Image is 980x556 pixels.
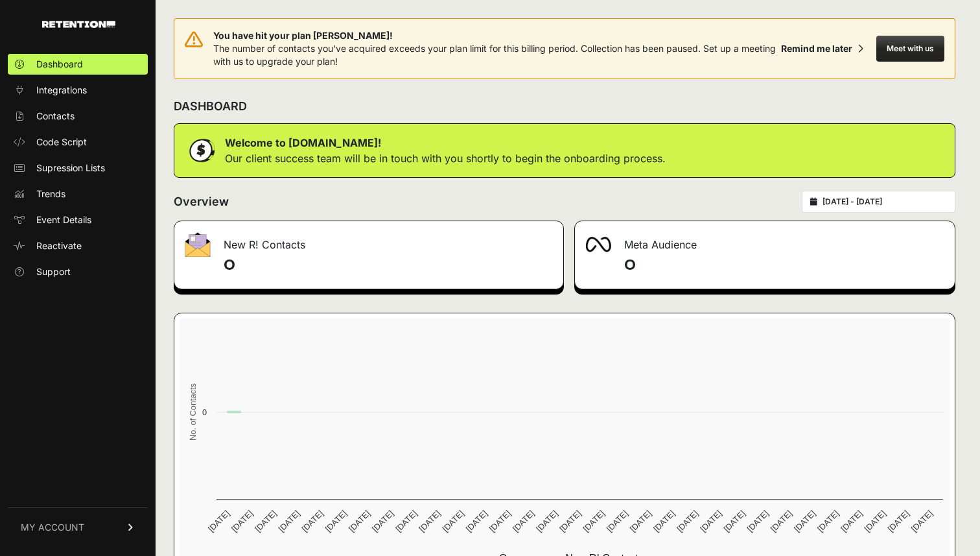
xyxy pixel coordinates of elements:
[36,265,71,278] span: Support
[225,151,666,166] p: Our client success team will be in touch with you shortly to begin the onboarding process.
[8,80,148,101] a: Integrations
[909,509,935,534] text: [DATE]
[253,509,278,534] text: [DATE]
[36,213,91,226] span: Event Details
[174,221,563,260] div: New R! Contacts
[8,507,148,547] a: MY ACCOUNT
[206,509,231,534] text: [DATE]
[605,509,630,534] text: [DATE]
[721,509,747,534] text: [DATE]
[36,84,87,97] span: Integrations
[792,509,817,534] text: [DATE]
[557,509,583,534] text: [DATE]
[347,509,372,534] text: [DATE]
[225,136,381,149] strong: Welcome to [DOMAIN_NAME]!
[8,106,148,127] a: Contacts
[300,509,325,534] text: [DATE]
[675,509,700,534] text: [DATE]
[585,237,611,252] img: fa-meta-2f981b61bb99beabf952f7030308934f19ce035c18b003e963880cc3fabeebb7.png
[36,110,75,123] span: Contacts
[886,509,911,534] text: [DATE]
[185,232,211,257] img: fa-envelope-19ae18322b30453b285274b1b8af3d052b27d846a4fbe8435d1a52b978f639a2.png
[8,132,148,152] a: Code Script
[628,509,653,534] text: [DATE]
[36,136,87,149] span: Code Script
[745,509,771,534] text: [DATE]
[876,36,944,62] button: Meet with us
[276,509,301,534] text: [DATE]
[624,255,944,276] h4: 0
[511,509,536,534] text: [DATE]
[36,58,83,71] span: Dashboard
[815,509,841,534] text: [DATE]
[464,509,489,534] text: [DATE]
[781,42,852,55] div: Remind me later
[698,509,723,534] text: [DATE]
[8,54,148,75] a: Dashboard
[185,134,217,167] img: dollar-coin-05c43ed7efb7bc0c12610022525b4bbbb207c7efeef5aecc26f025e68dcafac9.png
[188,383,198,441] text: No. of Contacts
[534,509,559,534] text: [DATE]
[839,509,864,534] text: [DATE]
[174,193,229,211] h2: Overview
[229,509,255,534] text: [DATE]
[213,43,776,67] span: The number of contacts you've acquired exceeds your plan limit for this billing period. Collectio...
[769,509,794,534] text: [DATE]
[441,509,466,534] text: [DATE]
[8,158,148,178] a: Supression Lists
[174,97,247,115] h2: DASHBOARD
[487,509,513,534] text: [DATE]
[581,509,607,534] text: [DATE]
[8,184,148,204] a: Trends
[36,162,105,175] span: Supression Lists
[8,236,148,256] a: Reactivate
[202,407,207,417] text: 0
[8,210,148,230] a: Event Details
[36,239,82,252] span: Reactivate
[370,509,395,534] text: [DATE]
[21,521,84,534] span: MY ACCOUNT
[42,21,115,28] img: Retention.com
[323,509,349,534] text: [DATE]
[8,261,148,282] a: Support
[224,255,553,276] h4: 0
[417,509,442,534] text: [DATE]
[776,37,869,60] button: Remind me later
[36,187,65,200] span: Trends
[213,29,776,42] span: You have hit your plan [PERSON_NAME]!
[575,221,955,260] div: Meta Audience
[651,509,677,534] text: [DATE]
[393,509,419,534] text: [DATE]
[862,509,887,534] text: [DATE]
